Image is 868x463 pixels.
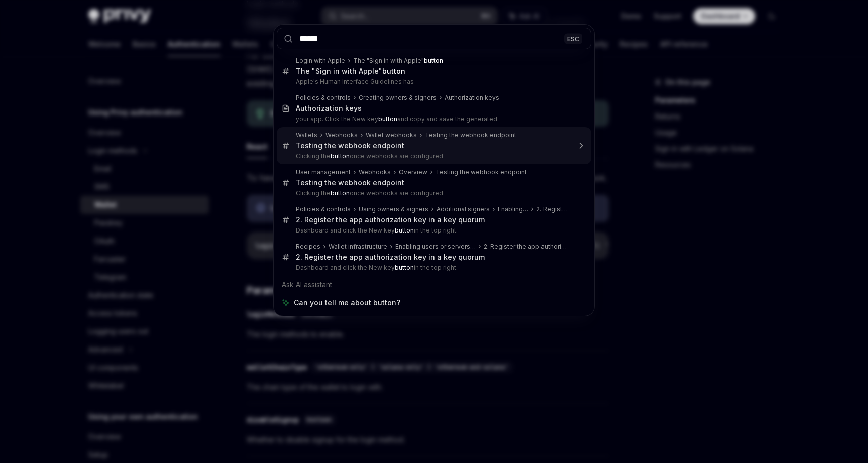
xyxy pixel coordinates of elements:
div: Testing the webhook endpoint [296,141,404,150]
div: Wallet webhooks [366,131,417,139]
div: Overview [399,168,427,176]
div: Additional signers [437,205,490,213]
div: 2. Register the app authorization key in a key quorum [296,215,485,224]
div: ESC [564,33,582,44]
div: Policies & controls [296,205,351,213]
div: 2. Register the app authorization key in a key quorum [536,205,570,213]
span: Can you tell me about button? [294,298,400,308]
div: Ask AI assistant [277,276,591,294]
div: Enabling users or servers to execute transactions [498,205,528,213]
div: Enabling users or servers to execute transactions [395,243,476,251]
p: Dashboard and click the New key in the top right. [296,226,570,235]
div: Recipes [296,243,320,251]
div: The "Sign in with Apple" [353,57,443,65]
div: Policies & controls [296,94,351,102]
b: button [331,152,350,160]
div: 2. Register the app authorization key in a key quorum [296,253,485,262]
p: Dashboard and click the New key in the top right. [296,264,570,272]
div: Wallet infrastructure [329,243,387,251]
div: The "Sign in with Apple" [296,67,405,76]
div: Testing the webhook endpoint [296,178,404,187]
div: Using owners & signers [359,205,428,213]
div: Authorization keys [445,94,499,102]
div: Webhooks [359,168,391,176]
p: Clicking the once webhooks are configured [296,152,570,160]
b: button [331,189,350,197]
b: button [382,67,405,75]
div: User management [296,168,351,176]
b: button [395,264,414,271]
b: button [424,57,443,64]
div: Testing the webhook endpoint [425,131,516,139]
div: Authorization keys [296,104,362,113]
b: button [378,115,397,123]
div: Wallets [296,131,317,139]
div: Login with Apple [296,57,345,65]
p: your app. Click the New key and copy and save the generated [296,115,570,123]
div: Testing the webhook endpoint [436,168,527,176]
p: Apple's Human Interface Guidelines has [296,78,570,86]
div: 2. Register the app authorization key in a key quorum [484,243,570,251]
div: Creating owners & signers [359,94,437,102]
div: Webhooks [325,131,358,139]
p: Clicking the once webhooks are configured [296,189,570,197]
b: button [395,226,414,234]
